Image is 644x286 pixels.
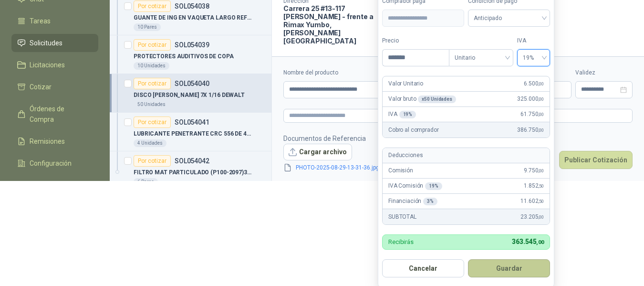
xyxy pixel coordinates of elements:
p: IVA [388,110,416,119]
div: Por cotizar [134,0,171,12]
p: DISCO [PERSON_NAME] 7X 1/16 DEWALT [134,91,245,100]
a: Configuración [11,154,98,172]
a: Por cotizarSOL054040DISCO [PERSON_NAME] 7X 1/16 DEWALT50 Unidades [110,74,271,113]
span: 19% [523,51,544,65]
span: ,00 [538,127,544,133]
span: ,00 [538,81,544,86]
span: 11.602 [520,197,544,206]
button: Guardar [468,259,550,277]
span: Manuales y ayuda [30,180,84,191]
p: SUBTOTAL [388,212,416,222]
p: GUANTE DE ING EN VAQUETA LARGO REFORZADO [134,13,252,22]
p: Recibirás [388,239,414,245]
p: Cobro al comprador [388,126,438,135]
span: Cotizar [30,82,52,92]
p: SOL054039 [175,42,209,48]
span: Configuración [30,158,72,169]
div: 3 % [423,198,437,205]
button: Publicar Cotización [559,151,633,169]
span: Licitaciones [30,60,65,70]
div: 10 Pares [134,23,161,31]
a: Órdenes de Compra [11,100,98,128]
div: 50 Unidades [134,101,169,108]
button: Cancelar [382,259,464,277]
span: ,50 [538,183,544,189]
p: PROTECTORES AUDITIVOS DE COPA [134,52,234,61]
a: Por cotizarSOL054039PROTECTORES AUDITIVOS DE COPA10 Unidades [110,35,271,74]
span: Remisiones [30,136,65,147]
div: Por cotizar [134,117,171,128]
span: Anticipado [474,11,544,25]
label: IVA [517,36,550,45]
p: Deducciones [388,151,423,160]
a: Licitaciones [11,56,98,74]
div: 6 Pares [134,178,158,186]
p: Valor Unitario [388,79,423,88]
div: 19 % [399,111,416,118]
span: 325.000 [517,95,544,104]
span: ,00 [538,112,544,117]
span: Unitario [455,51,508,65]
div: Cotizaciones [283,54,322,65]
div: 19 % [425,182,442,190]
p: Carrera 25 #13-117 [PERSON_NAME] - frente a Rimax Yumbo , [PERSON_NAME][GEOGRAPHIC_DATA] [283,4,385,45]
div: Actividad [338,54,366,65]
div: 4 Unidades [134,139,166,147]
span: Tareas [30,16,51,26]
div: Por cotizar [134,155,171,167]
p: Valor bruto [388,95,456,104]
p: SOL054040 [175,80,209,87]
span: 1.852 [524,181,544,191]
p: IVA Comisión [388,181,442,191]
a: Cotizar [11,78,98,96]
a: Solicitudes [11,34,98,52]
a: Por cotizarSOL054041LUBRICANTE PENETRANTE CRC 556 DE 400ML4 Unidades [110,113,271,151]
span: 23.205 [520,212,544,222]
div: Por cotizar [134,78,171,89]
span: Órdenes de Compra [30,104,89,125]
p: SOL054038 [175,3,209,10]
span: ,00 [538,96,544,102]
span: ,50 [538,199,544,204]
span: ,00 [538,214,544,220]
p: SOL054041 [175,119,209,126]
div: 10 Unidades [134,62,169,70]
div: x 50 Unidades [418,95,456,103]
button: Cargar archivo [283,144,352,161]
a: Manuales y ayuda [11,176,98,194]
span: 9.750 [524,166,544,175]
p: Comisión [388,166,413,175]
label: Precio [382,36,449,45]
span: ,00 [536,239,544,245]
span: 6.500 [524,79,544,88]
a: PHOTO-2025-08-29-13-31-36.jpg [292,163,383,172]
span: 386.750 [517,126,544,135]
p: Documentos de Referencia [283,133,395,144]
a: Por cotizarSOL054042FILTRO MAT PARTICULADO (P100-2097)3M (PAR)6 Pares [110,151,271,190]
span: Solicitudes [30,38,62,48]
label: Validez [575,68,633,77]
p: Financiación [388,197,437,206]
span: 363.545 [512,238,544,245]
p: FILTRO MAT PARTICULADO (P100-2097)3M (PAR) [134,168,252,177]
label: Nombre del producto [283,68,438,77]
a: Remisiones [11,132,98,150]
span: 61.750 [520,110,544,119]
p: SOL054042 [175,158,209,164]
div: Por cotizar [134,39,171,51]
a: Tareas [11,12,98,30]
p: LUBRICANTE PENETRANTE CRC 556 DE 400ML [134,129,252,138]
span: ,00 [538,168,544,173]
